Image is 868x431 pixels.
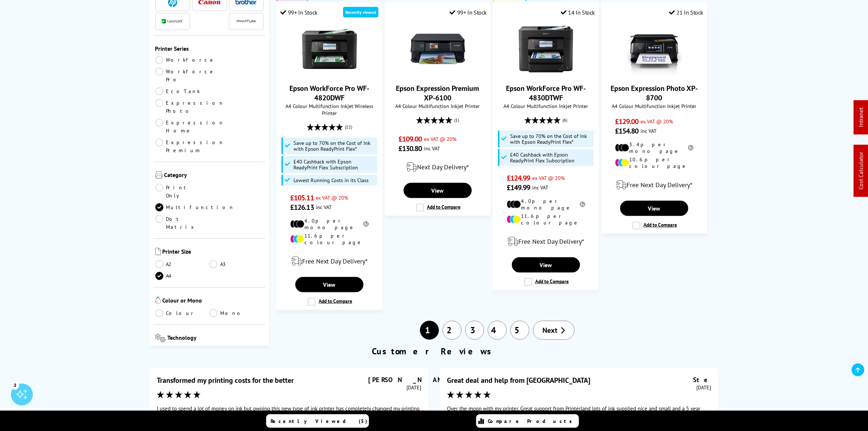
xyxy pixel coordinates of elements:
span: ex VAT @ 20% [424,135,456,142]
a: Epson WorkForce Pro WF-4820DWF [289,84,369,103]
a: Epson Expression Photo XP-8700 [627,70,682,78]
img: Category [155,171,163,178]
li: 4.0p per mono page [290,218,369,231]
span: Category [164,171,264,180]
a: View [295,277,363,292]
span: Technology [167,334,264,344]
div: modal_delivery [497,231,595,252]
div: I used to spend a lot of money on ink but owning this new type of ink printer has completely chan... [157,405,421,426]
a: 5 [510,321,529,340]
div: Over the moon with my printer. Great support from Printerland lots of ink supplied nice and small... [447,405,711,426]
img: Lexmark [161,19,183,23]
span: ex VAT @ 20% [316,194,348,201]
a: Colour [155,309,210,317]
a: Epson WorkForce Pro WF-4820DWF [302,70,357,78]
span: £124.99 [507,173,530,183]
span: ex VAT @ 20% [532,174,565,181]
span: £129.00 [615,117,639,126]
span: Compare Products [488,418,576,424]
label: Add to Compare [524,278,569,286]
li: 11.6p per colour page [290,232,369,246]
span: inc VAT [424,145,440,152]
span: Lowest Running Costs in its Class [293,177,369,183]
span: inc VAT [316,204,332,211]
time: [DATE] [697,384,711,391]
h2: Customer Reviews [146,346,722,357]
span: £149.99 [507,183,530,192]
a: Compare Products [476,414,579,428]
img: Epson Expression Photo XP-8700 [627,22,682,76]
li: 10.6p per colour page [615,156,693,169]
div: Ste [658,376,711,384]
span: £154.80 [615,126,639,136]
span: (1) [455,113,459,127]
a: Epson WorkForce Pro WF-4830DTWF [519,70,573,78]
a: Recently Viewed (5) [266,414,369,428]
a: View [404,183,471,198]
a: Workforce Pro [155,68,216,84]
img: Pantum [235,17,257,26]
label: Add to Compare [632,222,677,230]
a: Workforce [155,56,216,64]
span: £40 Cashback with Epson ReadyPrint Flex Subscription [510,152,592,163]
span: inc VAT [641,127,657,134]
a: Multifunction [155,203,235,211]
label: Add to Compare [308,298,352,306]
a: EcoTank [155,87,210,95]
a: Cost Calculator [857,152,865,190]
a: Expression Premium [155,138,225,154]
span: A4 Colour Multifunction Inkjet Printer [389,103,487,109]
a: 4 [488,321,507,340]
a: View [512,257,580,273]
span: Printer Size [163,248,264,257]
span: A4 Colour Multifunction Inkjet Printer [605,103,703,109]
span: ex VAT @ 20% [641,118,673,125]
span: £40 Cashback with Epson ReadyPrint Flex Subscription [293,159,376,170]
div: Transformed my printing costs for the better [157,376,294,385]
div: 99+ In Stock [449,9,487,16]
div: 21 In Stock [669,9,703,16]
img: Colour or Mono [155,297,161,304]
span: Printer Series [155,45,264,52]
a: Epson Expression Photo XP-8700 [611,84,698,103]
span: Next [542,326,557,335]
div: 14 In Stock [561,9,595,16]
div: 99+ In Stock [280,9,318,16]
div: modal_delivery [280,251,378,272]
a: Next [533,321,575,340]
a: Epson WorkForce Pro WF-4830DTWF [506,84,586,103]
span: (6) [563,113,568,127]
span: (22) [345,120,352,134]
a: A3 [209,260,264,268]
img: Printer Size [155,248,161,255]
time: [DATE] [406,384,421,391]
a: Intranet [857,108,865,127]
a: Dot Matrix [155,215,210,231]
a: Epson Expression Premium XP-6100 [410,70,465,78]
li: 3.4p per mono page [615,141,693,154]
div: modal_delivery [389,157,487,177]
img: Epson WorkForce Pro WF-4830DTWF [519,22,573,76]
a: Expression Photo [155,99,225,115]
label: Add to Compare [416,204,460,212]
img: Technology [155,334,166,342]
span: £126.13 [290,203,314,212]
div: Great deal and help from [GEOGRAPHIC_DATA] [447,376,590,385]
span: Colour or Mono [163,297,264,305]
a: A2 [155,260,210,268]
a: Mono [209,309,264,317]
a: A4 [155,272,210,280]
span: Save up to 70% on the Cost of Ink with Epson ReadyPrint Flex* [293,140,376,152]
a: Expression Home [155,119,225,135]
a: Lexmark [161,17,183,26]
div: modal_delivery [605,175,703,195]
a: View [620,201,688,216]
span: Recently Viewed (5) [271,418,368,424]
span: £109.00 [398,134,422,144]
div: [PERSON_NAME] [368,376,421,384]
span: £130.80 [398,144,422,153]
span: Save up to 70% on the Cost of Ink with Epson ReadyPrint Flex* [510,133,592,145]
a: Pantum [235,17,257,26]
a: 2 [443,321,462,340]
li: 4.0p per mono page [507,198,585,211]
